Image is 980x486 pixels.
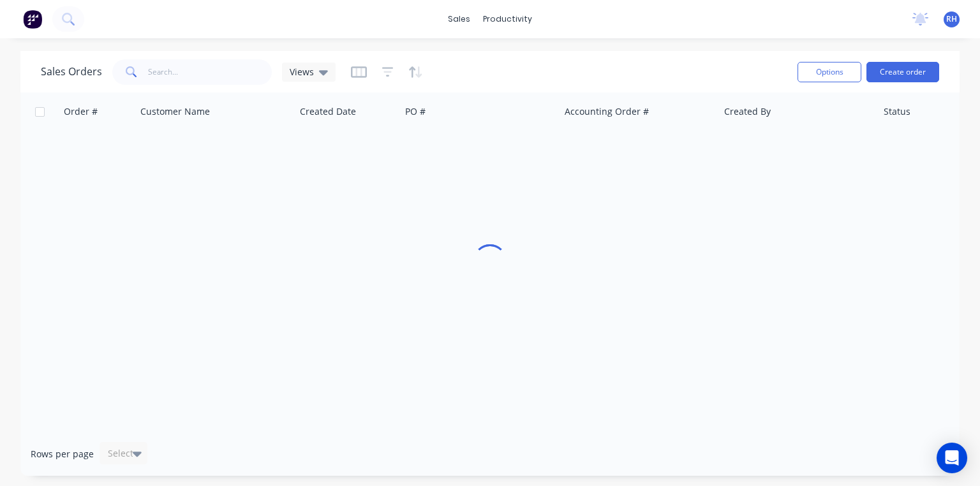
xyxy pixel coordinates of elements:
[405,105,426,118] div: PO #
[884,105,910,118] div: Status
[946,13,957,25] span: RH
[866,62,939,82] button: Create order
[23,10,42,29] img: Factory
[148,59,272,85] input: Search...
[41,66,102,78] h1: Sales Orders
[937,443,967,473] div: Open Intercom Messenger
[108,447,141,460] div: Select...
[798,62,861,82] button: Options
[140,105,210,118] div: Customer Name
[477,10,538,29] div: productivity
[724,105,771,118] div: Created By
[290,65,314,78] span: Views
[565,105,649,118] div: Accounting Order #
[64,105,98,118] div: Order #
[31,448,94,460] span: Rows per page
[300,105,356,118] div: Created Date
[442,10,477,29] div: sales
